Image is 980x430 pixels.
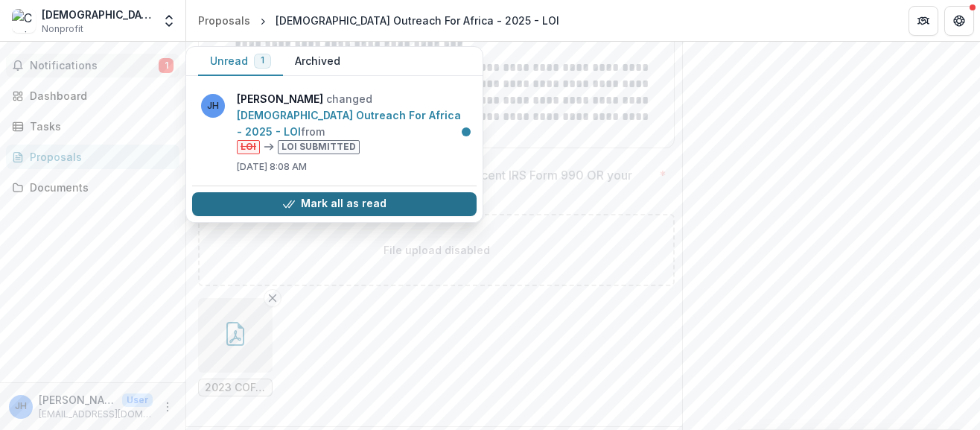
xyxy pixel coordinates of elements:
[6,83,179,108] a: Dashboard
[198,298,273,396] div: Remove File2023 COFA 990 Statement.pdf
[159,6,179,36] button: Open entity switcher
[192,10,565,31] nav: breadcrumb
[237,109,461,138] a: [DEMOGRAPHIC_DATA] Outreach For Africa - 2025 - LOI
[30,149,168,165] div: Proposals
[12,9,36,33] img: Christian Outreach For Africa
[237,91,468,154] p: changed from
[30,60,159,72] span: Notifications
[909,6,938,36] button: Partners
[159,58,174,73] span: 1
[261,55,264,66] span: 1
[6,114,179,139] a: Tasks
[944,6,974,36] button: Get Help
[264,289,281,307] button: Remove File
[30,180,168,195] div: Documents
[6,175,179,200] a: Documents
[30,88,168,104] div: Dashboard
[39,392,116,408] p: [PERSON_NAME]
[205,382,266,394] span: 2023 COFA 990 Statement.pdf
[6,54,179,78] button: Notifications1
[39,408,153,421] p: [EMAIL_ADDRESS][DOMAIN_NAME]
[198,13,250,28] div: Proposals
[6,145,179,169] a: Proposals
[15,402,27,411] div: Jen Haberling
[42,7,153,22] div: [DEMOGRAPHIC_DATA] Outreach For [GEOGRAPHIC_DATA]
[192,10,256,31] a: Proposals
[198,47,283,76] button: Unread
[384,242,490,258] p: File upload disabled
[159,398,176,416] button: More
[276,13,559,28] div: [DEMOGRAPHIC_DATA] Outreach For Africa - 2025 - LOI
[30,118,168,134] div: Tasks
[122,393,153,407] p: User
[42,22,83,36] span: Nonprofit
[283,47,352,76] button: Archived
[192,192,477,216] button: Mark all as read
